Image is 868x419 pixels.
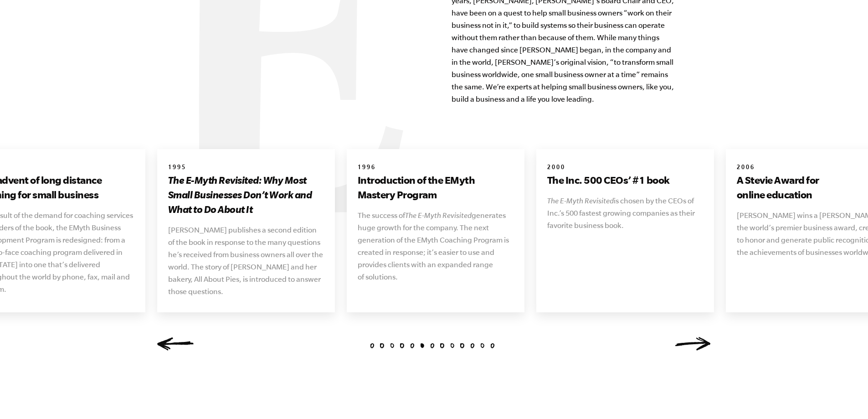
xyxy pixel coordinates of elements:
[358,164,514,173] h6: 1996
[822,375,868,419] div: 채팅 위젯
[822,375,868,419] iframe: Chat Widget
[547,173,703,187] h3: The Inc. 500 CEOs’ #1 book
[358,173,514,202] h3: Introduction of the EMyth Mastery Program
[168,224,324,298] p: [PERSON_NAME] publishes a second edition of the book in response to the many questions he’s recei...
[547,197,614,205] i: The E-Myth Revisited
[168,164,324,173] h6: 1995
[547,195,703,232] p: is chosen by the CEOs of Inc.’s 500 fastest growing companies as their favorite business book.
[547,164,703,173] h6: 2000
[675,337,711,351] a: Next
[405,211,472,219] i: The E-Myth Revisited
[358,209,514,283] p: The success of generates huge growth for the company. The next generation of the EMyth Coaching P...
[168,174,312,215] i: The E-Myth Revisited: Why Most Small Businesses Don’t Work and What to Do About It
[157,337,194,351] a: Previous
